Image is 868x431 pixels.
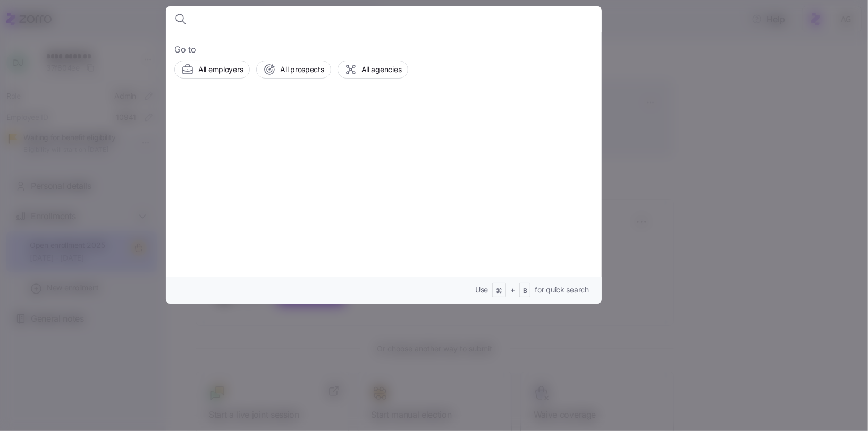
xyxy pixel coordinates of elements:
[174,61,250,79] button: All employers
[496,287,502,296] span: ⌘
[280,64,324,75] span: All prospects
[535,285,589,295] span: for quick search
[510,285,515,295] span: +
[338,61,409,79] button: All agencies
[198,64,243,75] span: All employers
[475,285,488,295] span: Use
[174,43,593,56] span: Go to
[523,287,527,296] span: B
[361,64,402,75] span: All agencies
[256,61,331,79] button: All prospects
